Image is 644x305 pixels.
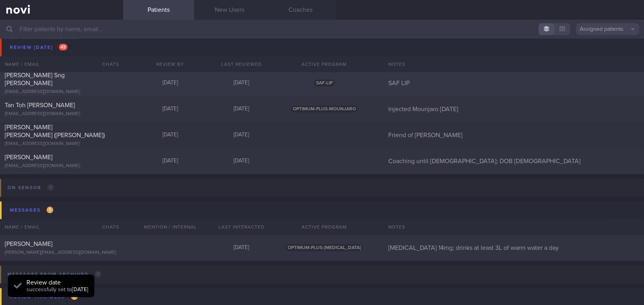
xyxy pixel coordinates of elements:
[576,23,639,35] button: Assigned patients
[26,287,88,292] span: successfully set to
[286,244,363,251] span: OPTIMUM-PLUS-[MEDICAL_DATA]
[92,219,123,235] div: Chats
[47,206,53,213] span: 1
[135,132,206,139] div: [DATE]
[135,54,206,61] div: [DATE]
[384,131,644,139] div: Friend of [PERSON_NAME]
[206,80,277,87] div: [DATE]
[6,182,56,193] div: On sensor
[5,50,92,56] span: Widya Novrita [PERSON_NAME]
[95,271,101,277] span: 0
[135,106,206,113] div: [DATE]
[5,154,52,160] span: [PERSON_NAME]
[384,157,644,165] div: Coaching until [DEMOGRAPHIC_DATA]; DOB [DEMOGRAPHIC_DATA]
[206,219,277,235] div: Last Interacted
[47,184,54,191] span: 0
[5,141,118,147] div: [EMAIL_ADDRESS][DOMAIN_NAME]
[6,269,103,280] div: Messages from Archived
[5,37,118,43] div: [EMAIL_ADDRESS][DOMAIN_NAME]
[5,89,118,95] div: [EMAIL_ADDRESS][DOMAIN_NAME]
[206,132,277,139] div: [DATE]
[135,158,206,165] div: [DATE]
[26,279,88,286] div: Review date
[384,244,644,252] div: [MEDICAL_DATA] 14mg; drinks at least 3L of warm water a day
[5,124,105,138] span: [PERSON_NAME] [PERSON_NAME] ([PERSON_NAME])
[5,59,118,65] div: [EMAIL_ADDRESS][DOMAIN_NAME]
[384,105,644,113] div: Injected Mounjaro [DATE]
[5,102,75,108] span: Tan Toh [PERSON_NAME]
[384,219,644,235] div: Notes
[384,79,644,87] div: SAF LIP
[206,244,277,251] div: [DATE]
[206,54,277,61] div: [DATE]
[135,80,206,87] div: [DATE]
[8,205,55,216] div: Messages
[5,163,118,169] div: [EMAIL_ADDRESS][DOMAIN_NAME]
[206,106,277,113] div: [DATE]
[314,80,335,86] span: SAF-LIP
[5,111,118,117] div: [EMAIL_ADDRESS][DOMAIN_NAME]
[291,106,358,112] span: OPTIMUM-PLUS-MOUNJARO
[5,241,52,247] span: [PERSON_NAME]
[5,250,118,256] div: [PERSON_NAME][EMAIL_ADDRESS][DOMAIN_NAME]
[5,72,65,86] span: [PERSON_NAME] Sng [PERSON_NAME]
[277,219,372,235] div: Active Program
[72,287,88,292] strong: [DATE]
[206,158,277,165] div: [DATE]
[135,219,206,235] div: Mention / Internal
[384,53,644,61] div: OP+ on Buzud; Inject Mounjaro [DATE];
